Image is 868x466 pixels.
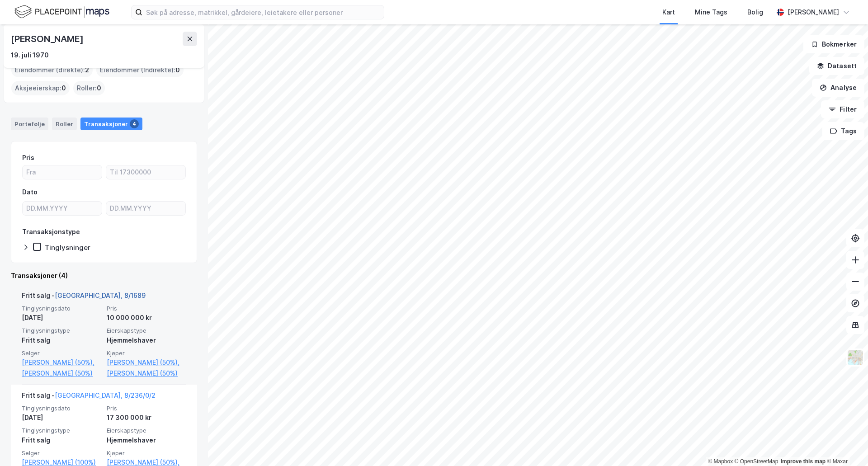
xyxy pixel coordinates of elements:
span: Tinglysningstype [22,427,101,434]
iframe: Chat Widget [823,423,868,466]
div: [DATE] [22,312,101,323]
div: Fritt salg [22,335,101,346]
div: Pris [22,152,34,163]
div: Aksjeeierskap : [11,81,70,95]
span: Eierskapstype [107,427,186,434]
span: 0 [97,83,101,94]
div: Transaksjonstype [22,226,80,237]
div: Portefølje [11,118,48,130]
div: [DATE] [22,412,101,423]
div: 4 [130,119,139,128]
div: Roller [52,118,77,130]
a: [PERSON_NAME] (50%) [107,368,186,379]
div: Kontrollprogram for chat [823,423,868,466]
a: [GEOGRAPHIC_DATA], 8/1689 [55,292,146,299]
div: Eiendommer (Indirekte) : [96,63,184,77]
div: 17 300 000 kr [107,412,186,423]
span: Kjøper [107,349,186,357]
div: Fritt salg - [22,290,146,305]
input: Til 17300000 [106,165,185,179]
input: Søk på adresse, matrikkel, gårdeiere, leietakere eller personer [142,5,384,19]
button: Datasett [809,57,864,75]
span: Eierskapstype [107,327,186,334]
span: 2 [85,65,89,75]
a: [GEOGRAPHIC_DATA], 8/236/0/2 [55,391,156,399]
a: Improve this map [781,458,826,465]
span: 0 [175,65,180,75]
div: Fritt salg [22,435,101,446]
div: 19. juli 1970 [11,50,49,61]
button: Filter [821,100,864,118]
div: 10 000 000 kr [107,312,186,323]
div: Transaksjoner [80,118,142,130]
div: Fritt salg - [22,390,156,405]
button: Tags [822,122,864,140]
span: Tinglysningstype [22,327,101,334]
span: Pris [107,405,186,412]
div: Tinglysninger [45,243,90,252]
div: Bolig [747,7,763,18]
div: Dato [22,187,38,198]
span: Tinglysningsdato [22,305,101,312]
img: logo.f888ab2527a4732fd821a326f86c7f29.svg [14,4,109,20]
a: OpenStreetMap [735,458,778,465]
span: Kjøper [107,449,186,457]
span: Selger [22,449,101,457]
div: Mine Tags [695,7,727,18]
div: Hjemmelshaver [107,335,186,346]
span: Tinglysningsdato [22,405,101,412]
span: 0 [61,83,66,94]
a: [PERSON_NAME] (50%) [22,368,101,379]
div: Eiendommer (direkte) : [11,63,93,77]
a: [PERSON_NAME] (50%), [107,357,186,368]
button: Bokmerker [803,35,864,53]
div: Hjemmelshaver [107,435,186,446]
input: DD.MM.YYYY [106,202,185,215]
input: DD.MM.YYYY [23,202,102,215]
span: Selger [22,349,101,357]
div: [PERSON_NAME] [11,32,85,46]
img: Z [847,349,864,366]
div: Kart [662,7,675,18]
div: Transaksjoner (4) [11,270,197,281]
a: Mapbox [708,458,733,465]
div: Roller : [73,81,105,95]
span: Pris [107,305,186,312]
input: Fra [23,165,102,179]
a: [PERSON_NAME] (50%), [22,357,101,368]
button: Analyse [812,79,864,97]
div: [PERSON_NAME] [788,7,839,18]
